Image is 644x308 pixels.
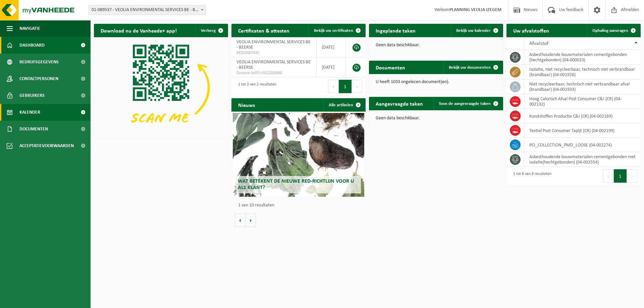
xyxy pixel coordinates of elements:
td: Textiel Post Consumer Tapijt (CR) (04-002199) [524,123,641,138]
span: Afvalstof [529,41,548,46]
span: Bekijk uw certificaten [314,28,353,33]
span: Navigatie [19,20,40,37]
span: Toon de aangevraagde taken [439,102,491,106]
span: Dashboard [19,37,45,54]
p: Geen data beschikbaar. [376,116,496,121]
span: Acceptatievoorwaarden [19,137,74,154]
div: 1 tot 8 van 8 resultaten [510,169,551,183]
button: Next [352,80,362,93]
h2: Ingeplande taken [369,24,422,37]
span: 01-089537 - VEOLIA ENVIRONMENTAL SERVICES BE - BEERSE [89,5,206,15]
span: Verberg [201,28,216,33]
button: Volgende [246,213,256,227]
td: isolatie, niet recycleerbaar, technisch niet verbrandbaar (brandbaar) (04-001926) [524,65,641,79]
span: Wat betekent de nieuwe RED-richtlijn voor u als klant? [238,179,354,190]
h2: Certificaten & attesten [231,24,296,37]
button: Next [627,169,637,183]
span: Bekijk uw kalender [456,28,491,33]
p: U heeft 1033 ongelezen document(en). [376,80,496,84]
button: Previous [603,169,614,183]
span: Ophaling aanvragen [592,28,628,33]
span: Gebruikers [19,87,45,104]
td: PCI_COLLECTION_PMD_LOOSE (04-002274) [524,138,641,152]
a: Alle artikelen [323,98,365,112]
td: asbesthoudende bouwmaterialen cementgebonden met isolatie(hechtgebonden) (04-002554) [524,152,641,167]
span: Consent-SelfD-VEG2200090 [236,70,311,76]
td: asbesthoudende bouwmaterialen cementgebonden (hechtgebonden) (04-000023) [524,50,641,65]
h2: Download nu de Vanheede+ app! [94,24,183,37]
p: Geen data beschikbaar. [376,43,496,48]
td: [DATE] [317,57,346,77]
a: Bekijk uw certificaten [309,24,365,37]
a: Toon de aangevraagde taken [433,97,502,110]
img: Download de VHEPlus App [94,37,228,138]
button: 1 [339,80,352,93]
td: niet recycleerbaar, technisch niet verbrandbaar afval (brandbaar) (04-001933) [524,79,641,94]
a: Wat betekent de nieuwe RED-richtlijn voor u als klant? [233,113,364,197]
span: Contactpersonen [19,70,58,87]
span: Kalender [19,104,40,121]
td: Kunststoffen Productie C&I (CR) (04-002169) [524,109,641,123]
a: Bekijk uw documenten [443,61,502,74]
a: Bekijk uw kalender [451,24,502,37]
span: VEOLIA ENVIRONMENTAL SERVICES BE - BEERSE [236,60,311,70]
strong: PLANNING VEOLIA IZEGEM [449,7,501,12]
span: RED25007435 [236,50,311,56]
span: Bedrijfsgegevens [19,54,59,70]
span: Bekijk uw documenten [449,65,491,70]
td: [DATE] [317,37,346,57]
td: Hoog Calorisch Afval Post Consumer C&I (CR) (04-002132) [524,94,641,109]
div: 1 tot 2 van 2 resultaten [235,79,276,94]
h2: Documenten [369,61,412,74]
button: 1 [614,169,627,183]
a: Ophaling aanvragen [587,24,640,37]
h2: Nieuws [231,98,262,111]
h2: Aangevraagde taken [369,97,430,110]
h2: Uw afvalstoffen [506,24,556,37]
span: VEOLIA ENVIRONMENTAL SERVICES BE - BEERSE [236,40,311,50]
p: 1 van 10 resultaten [238,203,362,208]
button: Vorige [235,213,246,227]
span: Documenten [19,121,48,137]
span: 01-089537 - VEOLIA ENVIRONMENTAL SERVICES BE - BEERSE [89,5,206,15]
button: Previous [328,80,339,93]
button: Verberg [196,24,227,37]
